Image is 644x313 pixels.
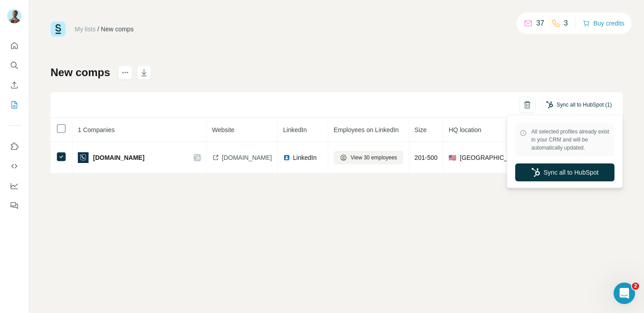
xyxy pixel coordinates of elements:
[283,126,307,133] span: LinkedIn
[614,283,635,304] iframe: Intercom live chat
[283,154,290,161] img: LinkedIn logo
[293,153,317,162] span: LinkedIn
[536,18,544,29] p: 37
[75,26,96,33] a: My lists
[449,153,456,162] span: 🇺🇸
[515,163,614,181] button: Sync all to HubSpot
[449,126,481,133] span: HQ location
[7,178,21,194] button: Dashboard
[415,154,437,161] span: 201-500
[7,138,21,154] button: Use Surfe on LinkedIn
[212,126,234,133] span: Website
[7,197,21,214] button: Feedback
[222,153,272,162] span: [DOMAIN_NAME]
[334,151,403,164] button: View 30 employees
[51,65,110,80] h1: New comps
[415,126,427,133] span: Size
[531,128,610,152] span: All selected profiles already exist in your CRM and will be automatically updated.
[460,153,563,162] span: [GEOGRAPHIC_DATA], [US_STATE]
[97,25,99,34] li: /
[101,25,134,34] div: New comps
[351,154,397,162] span: View 30 employees
[632,283,639,290] span: 2
[51,21,66,37] img: Surfe Logo
[78,152,89,163] img: company-logo
[7,9,21,23] img: Avatar
[7,38,21,54] button: Quick start
[334,126,399,133] span: Employees on LinkedIn
[540,98,618,111] button: Sync all to HubSpot (1)
[583,17,624,30] button: Buy credits
[7,97,21,113] button: My lists
[93,153,144,162] span: [DOMAIN_NAME]
[7,158,21,174] button: Use Surfe API
[7,77,21,93] button: Enrich CSV
[564,18,568,29] p: 3
[7,57,21,73] button: Search
[118,65,132,80] button: actions
[78,126,115,133] span: 1 Companies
